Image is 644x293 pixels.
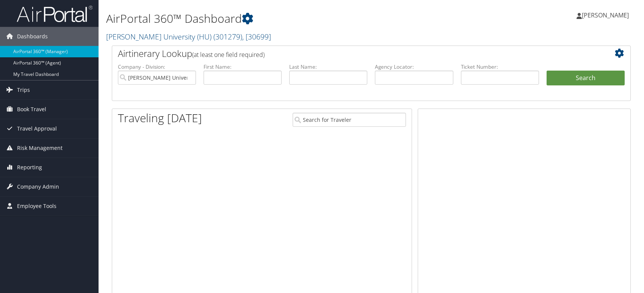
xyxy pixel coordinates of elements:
span: , [ 30699 ] [242,32,271,42]
span: Dashboards [17,27,48,46]
input: Search for Traveler [293,113,406,127]
label: Last Name: [289,63,367,71]
img: airportal-logo.png [17,5,92,23]
a: [PERSON_NAME] [577,4,636,27]
label: First Name: [204,63,282,71]
label: Ticket Number: [461,63,539,71]
button: Search [547,71,625,86]
h1: AirPortal 360™ Dashboard [106,11,460,27]
span: Book Travel [17,100,46,119]
span: [PERSON_NAME] [582,11,629,19]
span: (at least one field required) [192,50,265,59]
label: Agency Locator: [375,63,453,71]
span: Employee Tools [17,197,56,216]
span: Reporting [17,158,42,177]
span: ( 301279 ) [213,32,242,42]
h1: Traveling [DATE] [118,110,202,126]
span: Company Admin [17,177,59,196]
h2: Airtinerary Lookup [118,47,581,60]
span: Risk Management [17,139,63,158]
a: [PERSON_NAME] University (HU) [106,32,271,42]
span: Travel Approval [17,119,57,138]
label: Company - Division: [118,63,196,71]
span: Trips [17,80,30,99]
